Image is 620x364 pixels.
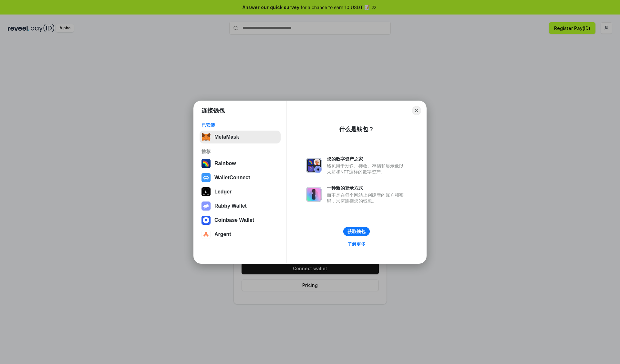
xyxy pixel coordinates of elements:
[201,133,211,142] img: svg+xml,%3Csvg%20fill%3D%22none%22%20height%3D%2233%22%20viewBox%3D%220%200%2035%2033%22%20width%...
[200,200,281,212] button: Rabby Wallet
[347,229,366,234] div: 获取钱包
[200,171,281,184] button: WalletConnect
[306,158,322,173] img: svg+xml,%3Csvg%20xmlns%3D%22http%3A%2F%2Fwww.w3.org%2F2000%2Fsvg%22%20fill%3D%22none%22%20viewBox...
[327,156,407,162] div: 您的数字资产之家
[201,159,211,168] img: svg+xml,%3Csvg%20width%3D%22120%22%20height%3D%22120%22%20viewBox%3D%220%200%20120%20120%22%20fil...
[214,134,239,140] div: MetaMask
[306,187,322,202] img: svg+xml,%3Csvg%20xmlns%3D%22http%3A%2F%2Fwww.w3.org%2F2000%2Fsvg%22%20fill%3D%22none%22%20viewBox...
[201,187,211,196] img: svg+xml,%3Csvg%20xmlns%3D%22http%3A%2F%2Fwww.w3.org%2F2000%2Fsvg%22%20width%3D%2228%22%20height%3...
[214,161,236,166] div: Rainbow
[343,227,370,236] button: 获取钱包
[327,163,407,175] div: 钱包用于发送、接收、存储和显示像以太坊和NFT这样的数字资产。
[201,149,279,154] div: 推荐
[201,173,211,182] img: svg+xml,%3Csvg%20width%3D%2228%22%20height%3D%2228%22%20viewBox%3D%220%200%2028%2028%22%20fill%3D...
[201,107,225,114] h1: 连接钱包
[412,106,421,115] button: Close
[200,131,281,143] button: MetaMask
[200,185,281,198] button: Ledger
[200,157,281,170] button: Rainbow
[347,241,366,247] div: 了解更多
[200,228,281,241] button: Argent
[201,122,279,128] div: 已安装
[339,125,374,133] div: 什么是钱包？
[214,203,247,209] div: Rabby Wallet
[214,189,232,195] div: Ledger
[214,231,231,237] div: Argent
[201,216,211,225] img: svg+xml,%3Csvg%20width%3D%2228%22%20height%3D%2228%22%20viewBox%3D%220%200%2028%2028%22%20fill%3D...
[214,217,254,223] div: Coinbase Wallet
[327,192,407,204] div: 而不是在每个网站上创建新的账户和密码，只需连接您的钱包。
[201,202,211,211] img: svg+xml,%3Csvg%20xmlns%3D%22http%3A%2F%2Fwww.w3.org%2F2000%2Fsvg%22%20fill%3D%22none%22%20viewBox...
[201,230,211,239] img: svg+xml,%3Csvg%20width%3D%2228%22%20height%3D%2228%22%20viewBox%3D%220%200%2028%2028%22%20fill%3D...
[344,240,369,248] a: 了解更多
[327,185,407,191] div: 一种新的登录方式
[214,175,250,181] div: WalletConnect
[200,214,281,227] button: Coinbase Wallet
